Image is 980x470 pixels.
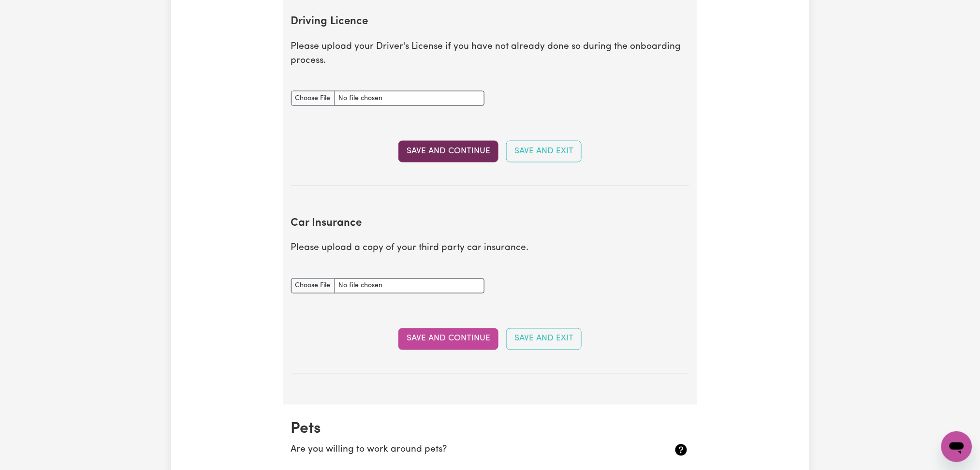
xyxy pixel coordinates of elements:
p: Are you willing to work around pets? [291,443,623,457]
h2: Car Insurance [291,217,689,230]
h2: Pets [291,420,689,439]
p: Please upload a copy of your third party car insurance. [291,242,689,256]
button: Save and Continue [398,328,498,350]
h2: Driving Licence [291,15,689,29]
iframe: Button to launch messaging window [941,431,972,462]
button: Save and Continue [398,141,498,162]
button: Save and Exit [506,141,582,162]
button: Save and Exit [506,328,582,350]
p: Please upload your Driver's License if you have not already done so during the onboarding process. [291,40,689,68]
